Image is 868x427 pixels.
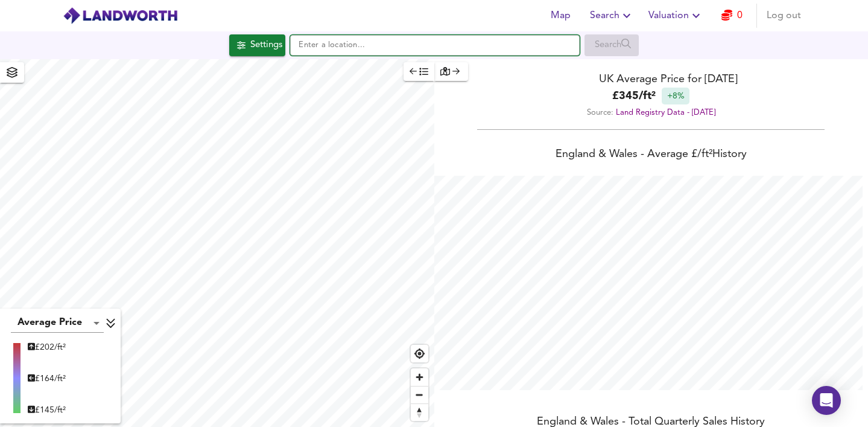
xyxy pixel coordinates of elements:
[585,4,639,28] button: Search
[584,34,639,56] div: Enable a Source before running a Search
[612,88,656,104] b: £ 345 / ft²
[411,386,428,403] button: Zoom out
[290,35,580,56] input: Enter a location...
[411,403,428,421] button: Reset bearing to north
[63,7,178,25] img: logo
[662,88,689,104] div: +8%
[767,7,801,24] span: Log out
[11,313,104,333] div: Average Price
[590,7,634,24] span: Search
[28,404,66,416] div: £ 145/ft²
[644,4,708,28] button: Valuation
[542,4,580,28] button: Map
[411,404,428,421] span: Reset bearing to north
[411,345,428,362] button: Find my location
[648,7,703,24] span: Valuation
[546,7,575,24] span: Map
[713,4,752,28] button: 0
[411,368,428,386] button: Zoom in
[229,34,285,56] button: Settings
[812,386,841,415] div: Open Intercom Messenger
[721,7,743,24] a: 0
[28,373,66,385] div: £ 164/ft²
[616,109,715,117] a: Land Registry Data - [DATE]
[28,341,66,353] div: £ 202/ft²
[250,37,282,53] div: Settings
[762,4,806,28] button: Log out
